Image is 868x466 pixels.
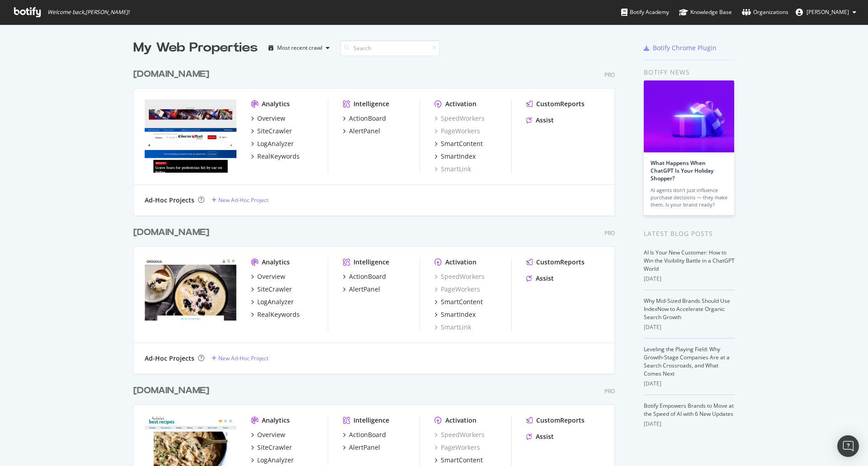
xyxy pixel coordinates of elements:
[257,430,285,439] div: Overview
[807,8,849,16] span: Titus Koshy
[133,68,213,81] a: [DOMAIN_NAME]
[277,45,322,51] div: Most recent crawl
[257,139,294,148] div: LogAnalyzer
[354,99,389,108] div: Intelligence
[251,285,292,294] a: SiteCrawler
[133,39,258,57] div: My Web Properties
[145,258,236,331] img: www.delicious.com.au
[262,416,290,425] div: Analytics
[133,384,209,397] div: [DOMAIN_NAME]
[434,310,476,319] a: SmartIndex
[536,432,554,441] div: Assist
[349,272,386,281] div: ActionBoard
[343,443,380,452] a: AlertPanel
[343,114,386,123] a: ActionBoard
[133,226,213,239] a: [DOMAIN_NAME]
[644,402,734,418] a: Botify Empowers Brands to Move at the Speed of AI with 6 New Updates
[343,285,380,294] a: AlertPanel
[837,435,859,457] div: Open Intercom Messenger
[441,297,483,306] div: SmartContent
[526,99,585,108] a: CustomReports
[257,456,294,465] div: LogAnalyzer
[257,152,300,161] div: RealKeywords
[133,226,209,239] div: [DOMAIN_NAME]
[251,443,292,452] a: SiteCrawler
[445,99,476,108] div: Activation
[349,430,386,439] div: ActionBoard
[349,285,380,294] div: AlertPanel
[257,127,292,136] div: SiteCrawler
[441,456,483,465] div: SmartContent
[651,187,727,208] div: AI agents don’t just influence purchase decisions — they make them. Is your brand ready?
[251,272,285,281] a: Overview
[644,229,735,239] div: Latest Blog Posts
[212,196,269,204] a: New Ad-Hoc Project
[212,354,269,362] a: New Ad-Hoc Project
[343,430,386,439] a: ActionBoard
[644,297,730,321] a: Why Mid-Sized Brands Should Use IndexNow to Accelerate Organic Search Growth
[742,8,788,17] div: Organizations
[257,285,292,294] div: SiteCrawler
[145,99,236,173] img: www.couriermail.com.au
[644,43,717,52] a: Botify Chrome Plugin
[133,384,213,397] a: [DOMAIN_NAME]
[251,310,300,319] a: RealKeywords
[644,420,735,428] div: [DATE]
[257,443,292,452] div: SiteCrawler
[526,432,554,441] a: Assist
[251,139,294,148] a: LogAnalyzer
[434,127,480,136] a: PageWorkers
[536,99,585,108] div: CustomReports
[349,443,380,452] div: AlertPanel
[343,272,386,281] a: ActionBoard
[218,196,269,204] div: New Ad-Hoc Project
[441,139,483,148] div: SmartContent
[441,152,476,161] div: SmartIndex
[445,416,476,425] div: Activation
[251,127,292,136] a: SiteCrawler
[257,114,285,123] div: Overview
[621,8,669,17] div: Botify Academy
[653,43,717,52] div: Botify Chrome Plugin
[434,139,483,148] a: SmartContent
[434,443,480,452] a: PageWorkers
[262,99,290,108] div: Analytics
[536,274,554,283] div: Assist
[644,323,735,331] div: [DATE]
[434,165,471,174] a: SmartLink
[788,5,863,19] button: [PERSON_NAME]
[265,41,333,55] button: Most recent crawl
[340,40,440,56] input: Search
[257,272,285,281] div: Overview
[644,80,734,152] img: What Happens When ChatGPT Is Your Holiday Shopper?
[349,127,380,136] div: AlertPanel
[145,196,194,205] div: Ad-Hoc Projects
[251,430,285,439] a: Overview
[604,229,615,237] div: Pro
[145,354,194,363] div: Ad-Hoc Projects
[441,310,476,319] div: SmartIndex
[644,249,735,273] a: AI Is Your New Customer: How to Win the Visibility Battle in a ChatGPT World
[526,416,585,425] a: CustomReports
[679,8,732,17] div: Knowledge Base
[434,430,485,439] a: SpeedWorkers
[604,387,615,395] div: Pro
[434,114,485,123] a: SpeedWorkers
[434,323,471,332] a: SmartLink
[526,258,585,267] a: CustomReports
[434,285,480,294] a: PageWorkers
[526,274,554,283] a: Assist
[434,272,485,281] a: SpeedWorkers
[644,380,735,388] div: [DATE]
[257,297,294,306] div: LogAnalyzer
[434,297,483,306] a: SmartContent
[251,152,300,161] a: RealKeywords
